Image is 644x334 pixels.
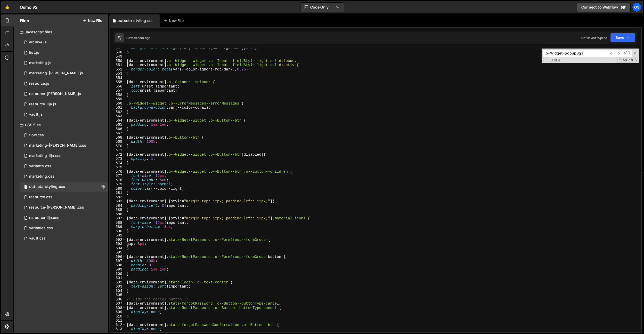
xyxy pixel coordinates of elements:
a: 🤙 [1,1,14,13]
div: 588 [110,221,126,225]
div: 599 [110,267,126,272]
div: 585 [110,208,126,212]
div: 16596/46198.css [20,213,108,223]
div: 562 [110,110,126,114]
div: 592 [110,238,126,242]
div: 576 [110,170,126,174]
div: 600 [110,272,126,276]
div: 16596/45153.css [20,233,108,244]
div: 606 [110,297,126,302]
div: resource.css [29,195,52,200]
div: 572 [110,153,126,157]
div: 573 [110,157,126,161]
div: 1 hour ago [136,36,151,40]
div: 555 [110,80,126,84]
div: 608 [110,306,126,310]
div: 602 [110,280,126,285]
div: 568 [110,136,126,140]
div: resource.js [29,81,49,86]
div: 16596/45422.js [20,58,108,68]
div: 560 [110,101,126,106]
div: Javascript files [14,27,108,37]
div: 551 [110,63,126,67]
div: variables.css [29,226,53,230]
div: 16596/45154.css [20,223,108,233]
input: Search for [543,50,608,57]
div: 550 [110,59,126,63]
span: Search In Selection [634,58,637,63]
div: 603 [110,284,126,289]
div: 601 [110,276,126,280]
div: marketing-[PERSON_NAME].css [29,143,86,148]
div: 561 [110,106,126,110]
span: ​ [615,50,622,57]
div: vault.js [29,112,43,117]
a: Connect to Webflow [577,3,631,12]
div: 604 [110,289,126,293]
div: 577 [110,174,126,178]
div: archive.js [29,40,47,45]
div: outseta-styling.css [118,18,153,23]
span: CaseSensitive Search [622,58,627,63]
div: 549 [110,54,126,59]
div: 16596/47731.css [20,151,108,161]
a: Os [632,3,641,12]
div: 610 [110,314,126,319]
span: RegExp Search [616,58,622,63]
div: 554 [110,76,126,80]
div: 16596/45424.js [20,68,108,78]
div: 556 [110,84,126,89]
div: 557 [110,89,126,93]
div: 590 [110,229,126,234]
div: marketing.js [29,61,51,65]
div: 16596/46196.css [20,202,108,213]
div: CSS files [14,120,108,130]
div: 16596/46199.css [20,192,108,202]
span: Alt-Enter [622,50,632,57]
div: 597 [110,259,126,263]
div: 552 [110,67,126,72]
div: 563 [110,114,126,118]
div: resource-[PERSON_NAME].css [29,205,84,210]
div: 581 [110,191,126,195]
div: 594 [110,246,126,251]
div: resource-ilja.js [29,102,56,107]
div: Osmo V2 [20,4,38,10]
div: 16596/46183.js [20,78,108,89]
div: 553 [110,71,126,76]
div: New File [164,18,185,23]
div: resource-ilja.css [29,216,59,220]
div: 591 [110,233,126,238]
div: 16596/46195.js [20,99,108,109]
div: Not saved to prod [581,36,607,40]
div: 580 [110,187,126,191]
span: Toggle Replace mode [543,58,549,62]
div: flow.css [29,133,44,138]
div: 589 [110,225,126,229]
div: 586 [110,212,126,217]
div: vault.css [29,236,46,241]
div: 16596/45156.css [20,182,108,192]
div: 613 [110,327,126,331]
div: 582 [110,195,126,200]
div: 609 [110,310,126,314]
div: 16596/47552.css [20,130,108,140]
div: 16596/45133.js [20,109,108,120]
div: 611 [110,319,126,323]
div: 564 [110,118,126,123]
div: 16596/45151.js [20,47,108,58]
div: 607 [110,301,126,306]
div: 566 [110,127,126,131]
div: 583 [110,199,126,204]
div: 558 [110,93,126,97]
div: 16596/46210.js [20,37,108,47]
div: 559 [110,97,126,101]
div: 596 [110,255,126,259]
div: 587 [110,216,126,221]
div: 16596/46194.js [20,89,108,99]
div: list.js [29,50,39,55]
div: 548 [110,50,126,55]
div: 570 [110,144,126,148]
div: 569 [110,140,126,144]
span: 3 of 4 [549,58,562,62]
